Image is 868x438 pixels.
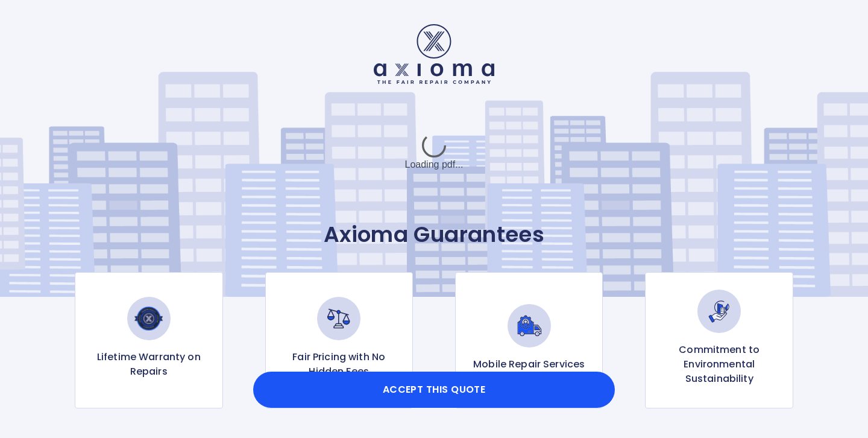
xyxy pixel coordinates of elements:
p: Fair Pricing with No Hidden Fees [275,350,403,379]
img: Fair Pricing with No Hidden Fees [317,297,360,340]
p: Lifetime Warranty on Repairs [85,350,212,379]
p: Axioma Guarantees [24,221,844,248]
p: Commitment to Environmental Sustainability [655,343,782,386]
img: Logo [374,24,494,84]
img: Mobile Repair Services [508,304,551,348]
div: Loading pdf... [344,122,524,183]
p: Mobile Repair Services [473,357,585,372]
img: Lifetime Warranty on Repairs [127,297,171,340]
img: Commitment to Environmental Sustainability [697,290,741,333]
button: Accept this Quote [253,372,615,408]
